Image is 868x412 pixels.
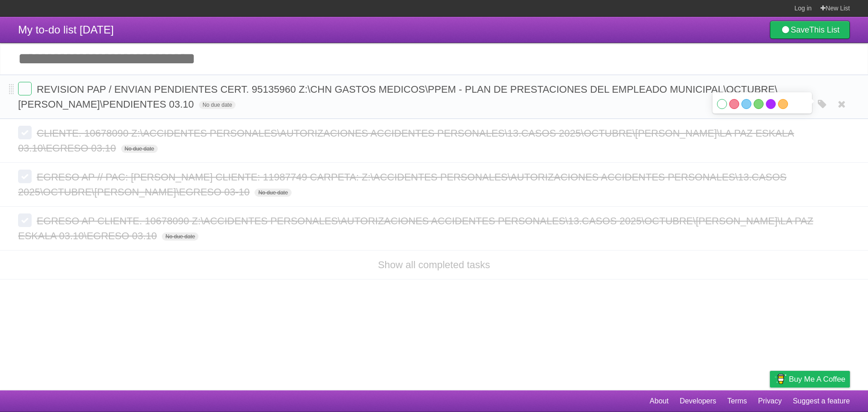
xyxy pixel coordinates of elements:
[758,393,782,410] a: Privacy
[809,25,840,34] b: This List
[18,82,32,95] label: Done
[793,393,850,410] a: Suggest a feature
[754,99,764,109] label: Green
[770,371,850,388] a: Buy me a coffee
[18,84,778,110] span: REVISION PAP / ENVIAN PENDIENTES CERT. 95135960 Z:\CHN GASTOS MEDICOS\PPEM - PLAN DE PRESTACIONES...
[774,371,787,387] img: Buy me a coffee
[717,99,727,109] label: White
[18,24,114,36] span: My to-do list [DATE]
[18,170,32,183] label: Done
[199,101,236,109] span: No due date
[778,99,788,109] label: Orange
[650,393,669,410] a: About
[18,213,32,227] label: Done
[378,259,490,270] a: Show all completed tasks
[789,371,845,387] span: Buy me a coffee
[18,171,787,198] span: EGRESO AP // PAC: [PERSON_NAME] CLIENTE: 11987749 CARPETA: Z:\ACCIDENTES PERSONALES\AUTORIZACIONE...
[729,99,739,109] label: Red
[741,99,751,109] label: Blue
[255,189,291,197] span: No due date
[679,393,716,410] a: Developers
[18,215,813,242] span: EGRESO AP CLIENTE. 10678090 Z:\ACCIDENTES PERSONALES\AUTORIZACIONES ACCIDENTES PERSONALES\13.CASO...
[18,128,794,154] span: CLIENTE. 10678090 Z:\ACCIDENTES PERSONALES\AUTORIZACIONES ACCIDENTES PERSONALES\13.CASOS 2025\OCT...
[162,232,198,241] span: No due date
[121,145,158,153] span: No due date
[766,99,776,109] label: Purple
[18,126,32,139] label: Done
[770,21,850,39] a: SaveThis List
[727,393,747,410] a: Terms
